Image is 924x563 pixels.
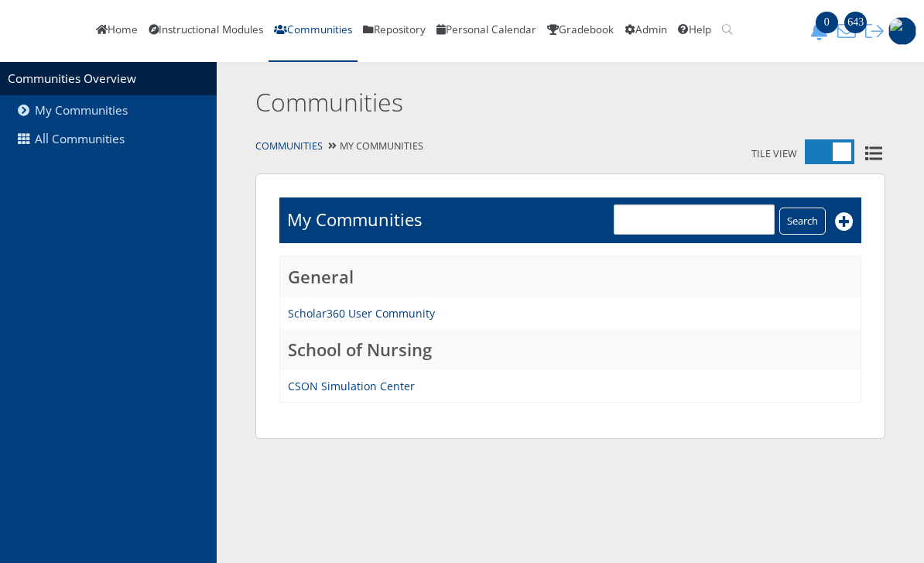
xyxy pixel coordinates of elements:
[833,22,861,38] a: 643
[280,329,861,370] td: School of Nursing
[888,17,916,45] img: 1943_125_125.jpg
[835,212,854,231] i: Add New Community
[844,12,867,33] span: 643
[255,139,323,153] a: Communities
[8,70,136,87] a: Communities Overview
[287,208,422,232] h1: My Communities
[833,22,861,40] button: 643
[816,12,838,33] span: 0
[751,139,797,169] span: Tile View
[288,379,415,393] a: CSON Simulation Center
[805,22,833,38] a: 0
[217,136,924,158] div: My Communities
[779,208,826,235] input: Search
[255,85,757,120] h2: Communities
[805,22,833,40] button: 0
[288,306,435,321] a: Scholar360 User Community
[862,145,885,162] i: List
[280,256,861,298] td: General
